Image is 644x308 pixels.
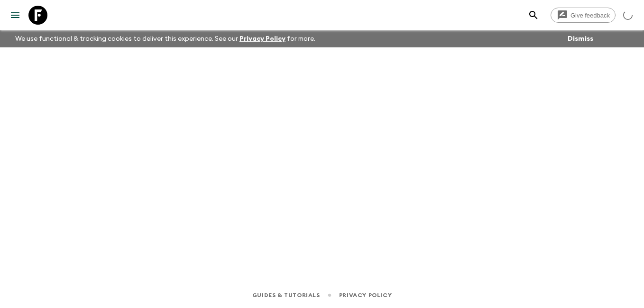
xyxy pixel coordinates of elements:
span: Give feedback [565,12,615,19]
a: Guides & Tutorials [252,290,320,300]
a: Privacy Policy [239,36,285,42]
a: Give feedback [551,8,616,23]
button: Dismiss [565,32,596,45]
button: menu [6,6,25,25]
p: We use functional & tracking cookies to deliver this experience. See our for more. [11,30,319,47]
a: Privacy Policy [339,290,392,300]
button: search adventures [524,6,543,25]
